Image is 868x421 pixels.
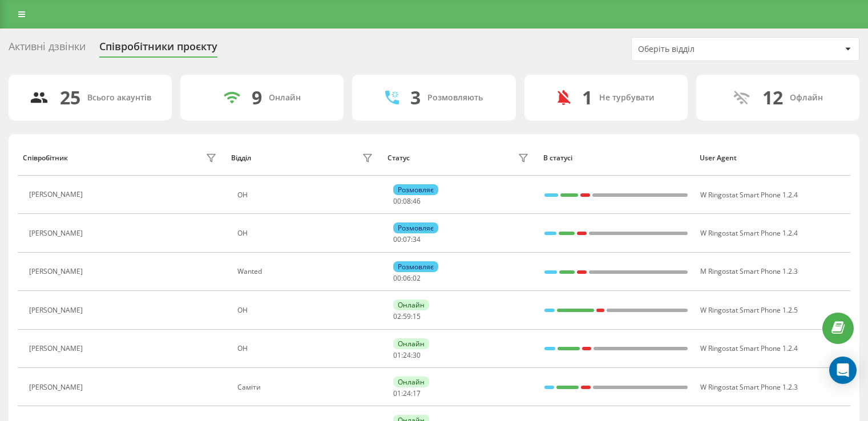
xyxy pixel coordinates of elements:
[393,338,429,349] div: Онлайн
[543,154,689,162] div: В статусі
[393,196,401,206] span: 00
[413,234,421,244] span: 34
[231,154,251,162] div: Відділ
[403,234,411,244] span: 07
[403,273,411,283] span: 06
[413,388,421,398] span: 17
[29,345,86,353] div: [PERSON_NAME]
[237,383,376,391] div: Саміти
[393,350,401,360] span: 01
[413,350,421,360] span: 30
[790,93,823,103] div: Офлайн
[99,41,217,58] div: Співробітники проєкту
[237,306,376,314] div: ОН
[393,261,438,272] div: Розмовляє
[29,191,86,199] div: [PERSON_NAME]
[700,190,798,200] span: W Ringostat Smart Phone 1.2.4
[29,268,86,276] div: [PERSON_NAME]
[582,87,592,108] div: 1
[829,357,857,384] div: Open Intercom Messenger
[700,154,845,162] div: User Agent
[237,229,376,237] div: ОН
[393,377,429,387] div: Онлайн
[413,196,421,206] span: 46
[269,93,301,103] div: Онлайн
[393,299,429,310] div: Онлайн
[403,350,411,360] span: 24
[393,388,401,398] span: 01
[393,351,421,359] div: : :
[700,266,798,276] span: M Ringostat Smart Phone 1.2.3
[29,383,86,391] div: [PERSON_NAME]
[410,87,421,108] div: 3
[700,382,798,392] span: W Ringostat Smart Phone 1.2.3
[599,93,655,103] div: Не турбувати
[29,306,86,314] div: [PERSON_NAME]
[393,274,421,282] div: : :
[393,234,401,244] span: 00
[393,184,438,195] div: Розмовляє
[9,41,86,58] div: Активні дзвінки
[87,93,151,103] div: Всього акаунтів
[23,154,68,162] div: Співробітник
[403,311,411,321] span: 59
[29,229,86,237] div: [PERSON_NAME]
[403,388,411,398] span: 24
[393,311,401,321] span: 02
[700,343,798,353] span: W Ringostat Smart Phone 1.2.4
[393,222,438,233] div: Розмовляє
[762,87,783,108] div: 12
[393,273,401,283] span: 00
[700,228,798,238] span: W Ringostat Smart Phone 1.2.4
[413,311,421,321] span: 15
[60,87,80,108] div: 25
[638,44,774,54] div: Оберіть відділ
[387,154,410,162] div: Статус
[393,197,421,205] div: : :
[252,87,262,108] div: 9
[700,305,798,315] span: W Ringostat Smart Phone 1.2.5
[393,236,421,244] div: : :
[237,191,376,199] div: ОН
[427,93,483,103] div: Розмовляють
[393,313,421,321] div: : :
[237,268,376,276] div: Wanted
[403,196,411,206] span: 08
[413,273,421,283] span: 02
[237,345,376,353] div: ОН
[393,390,421,398] div: : :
